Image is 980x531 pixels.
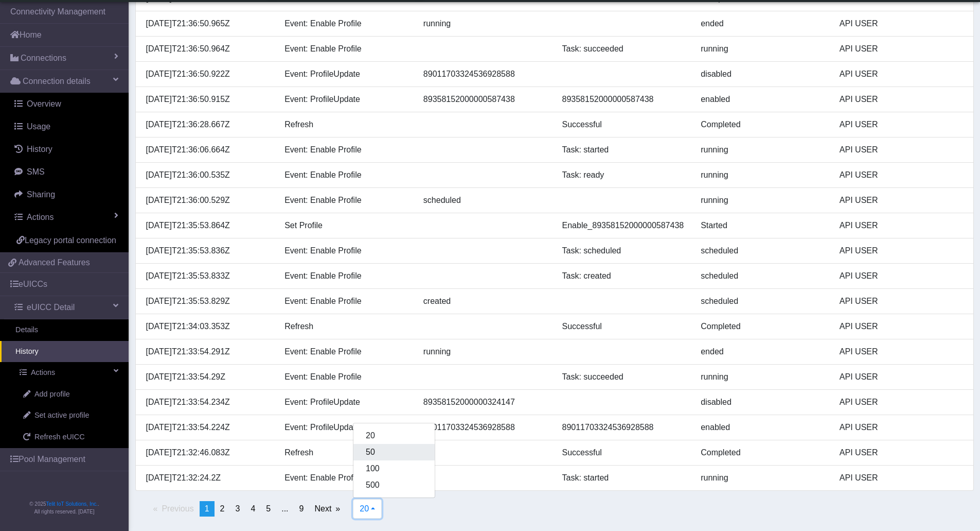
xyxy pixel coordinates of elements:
[693,194,832,207] div: running
[27,213,54,221] span: Actions
[277,396,416,408] div: Event: ProfileUpdate
[832,447,971,459] div: API USER
[27,145,52,153] span: History
[277,93,416,106] div: Event: ProfileUpdate
[416,396,555,408] div: 89358152000000324147
[205,504,209,513] span: 1
[277,270,416,282] div: Event: Enable Profile
[693,68,832,80] div: disabled
[235,504,240,513] span: 3
[832,421,971,434] div: API USER
[138,93,277,106] div: [DATE]T21:36:50.915Z
[555,245,693,257] div: Task: scheduled
[138,421,277,434] div: [DATE]T21:33:54.224Z
[832,68,971,80] div: API USER
[416,194,555,207] div: scheduled
[277,447,416,459] div: Refresh
[128,501,346,517] ul: Pagination
[138,43,277,55] div: [DATE]T21:36:50.964Z
[832,245,971,257] div: API USER
[555,270,693,282] div: Task: created
[138,219,277,232] div: [DATE]T21:35:53.864Z
[277,295,416,307] div: Event: Enable Profile
[555,472,693,484] div: Task: started
[25,236,116,245] span: Legacy portal connection
[8,384,129,405] a: Add profile
[27,301,75,314] span: eUICC Detail
[555,118,693,131] div: Successful
[4,296,129,319] a: eUICC Detail
[27,190,55,199] span: Sharing
[555,219,693,232] div: Enable_89358152000000587438
[299,504,304,513] span: 9
[353,460,435,477] button: 100
[277,43,416,55] div: Event: Enable Profile
[832,219,971,232] div: API USER
[832,320,971,333] div: API USER
[138,371,277,383] div: [DATE]T21:33:54.29Z
[555,421,693,434] div: 89011703324536928588
[360,504,369,513] span: 20
[4,115,129,138] a: Usage
[266,504,271,513] span: 5
[277,219,416,232] div: Set Profile
[162,504,193,513] span: Previous
[277,245,416,257] div: Event: Enable Profile
[555,447,693,459] div: Successful
[416,295,555,307] div: created
[8,426,129,448] a: Refresh eUICC
[4,183,129,206] a: Sharing
[693,118,832,131] div: Completed
[416,68,555,80] div: 89011703324536928588
[693,219,832,232] div: Started
[353,427,435,444] button: 20
[693,295,832,307] div: scheduled
[34,432,85,443] span: Refresh eUICC
[353,444,435,460] button: 50
[138,320,277,333] div: [DATE]T21:34:03.353Z
[138,270,277,282] div: [DATE]T21:35:53.833Z
[693,396,832,408] div: disabled
[277,194,416,207] div: Event: Enable Profile
[138,245,277,257] div: [DATE]T21:35:53.836Z
[138,68,277,80] div: [DATE]T21:36:50.922Z
[138,144,277,156] div: [DATE]T21:36:06.664Z
[693,346,832,358] div: ended
[353,477,435,493] button: 500
[27,122,50,131] span: Usage
[693,169,832,181] div: running
[138,169,277,181] div: [DATE]T21:36:00.535Z
[832,43,971,55] div: API USER
[832,93,971,106] div: API USER
[693,270,832,282] div: scheduled
[138,472,277,484] div: [DATE]T21:32:24.2Z
[277,18,416,30] div: Event: Enable Profile
[832,18,971,30] div: API USER
[693,447,832,459] div: Completed
[416,93,555,106] div: 89358152000000587438
[281,504,288,513] span: ...
[138,194,277,207] div: [DATE]T21:36:00.529Z
[416,346,555,358] div: running
[138,18,277,30] div: [DATE]T21:36:50.965Z
[4,93,129,115] a: Overview
[555,93,693,106] div: 89358152000000587438
[4,138,129,161] a: History
[555,43,693,55] div: Task: succeeded
[277,371,416,383] div: Event: Enable Profile
[832,144,971,156] div: API USER
[693,144,832,156] div: running
[693,93,832,106] div: enabled
[416,421,555,434] div: 89011703324536928588
[8,405,129,426] a: Set active profile
[693,320,832,333] div: Completed
[832,295,971,307] div: API USER
[832,346,971,358] div: API USER
[251,504,255,513] span: 4
[693,245,832,257] div: scheduled
[19,256,90,269] span: Advanced Features
[353,499,382,519] button: 20
[832,396,971,408] div: API USER
[832,270,971,282] div: API USER
[832,472,971,484] div: API USER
